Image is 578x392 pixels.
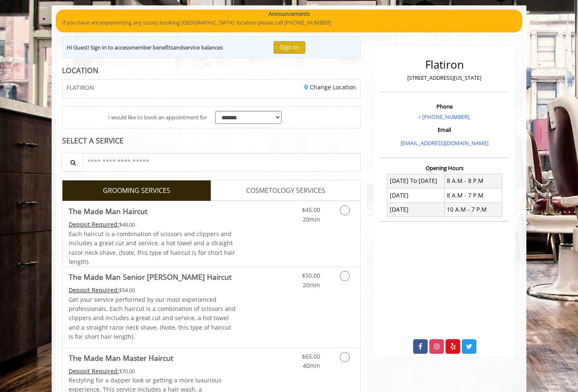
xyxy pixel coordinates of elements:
[444,202,502,217] td: 10 A.M - 7 P.M
[69,220,119,228] span: This service needs some Advance to be paid before we block your appointment
[304,83,356,91] a: Change Location
[62,65,98,75] b: LOCATION
[130,44,173,51] b: member benefits
[383,127,506,133] h3: Email
[387,202,445,217] td: [DATE]
[444,174,502,188] td: 8 A.M - 8 P.M
[108,113,207,122] span: I would like to book an appointment for
[246,185,325,196] span: COSMETOLOGY SERVICES
[69,352,173,364] b: The Made Man Master Haircut
[302,353,320,360] span: $65.00
[69,286,119,294] span: This service needs some Advance to be paid before we block your appointment
[383,104,506,109] h3: Phone
[69,271,232,283] b: The Made Man Senior [PERSON_NAME] Haircut
[383,74,506,82] p: [STREET_ADDRESS][US_STATE]
[383,59,506,71] h2: Flatiron
[69,295,236,342] p: Get your service performed by our most experienced professionals. Each haircut is a combination o...
[67,43,223,52] div: Hi Guest! Sign in to access and
[274,41,305,53] button: Sign In
[387,188,445,202] td: [DATE]
[69,205,147,217] b: The Made Man Haircut
[69,367,236,376] div: $70.00
[418,113,471,121] a: + [PHONE_NUMBER].
[303,281,320,289] span: 20min
[302,206,320,214] span: $45.00
[302,271,320,279] span: $50.00
[381,165,508,171] h3: Opening Hours
[103,185,170,196] span: GROOMING SERVICES
[67,84,94,91] span: FLATIRON
[62,137,361,145] div: SELECT A SERVICE
[69,230,235,266] span: Each haircut is a combination of scissors and clippers and includes a great cut and service, a ho...
[269,10,310,18] b: Announcements
[62,18,516,27] p: If you have are experiencing any issues booking [GEOGRAPHIC_DATA] location please call [PHONE_NUM...
[69,367,119,375] span: This service needs some Advance to be paid before we block your appointment
[69,286,236,295] div: $54.00
[303,362,320,370] span: 40min
[303,215,320,223] span: 20min
[387,174,445,188] td: [DATE] To [DATE]
[401,139,488,147] a: [EMAIL_ADDRESS][DOMAIN_NAME]
[69,220,236,229] div: $48.00
[444,188,502,202] td: 8 A.M - 7 P.M
[62,153,83,172] button: Service Search
[183,44,223,51] b: service balances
